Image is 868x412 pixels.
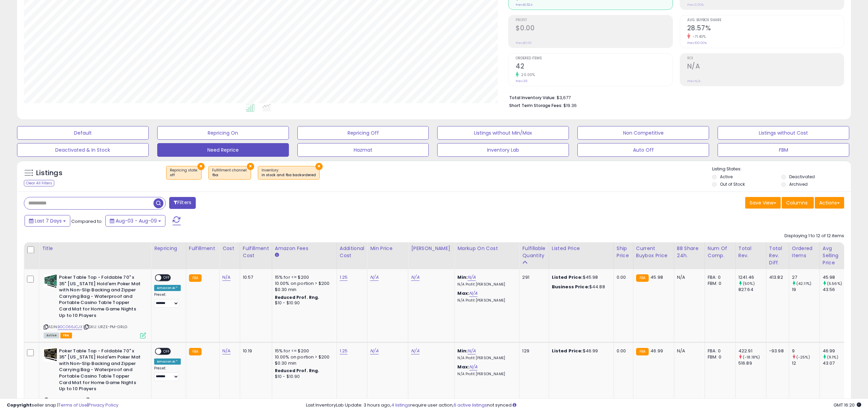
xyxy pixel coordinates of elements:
[617,348,628,354] div: 0.00
[552,274,583,280] b: Listed Price:
[636,348,649,355] small: FBA
[275,374,332,380] div: $10 - $10.90
[745,197,781,209] button: Save View
[834,402,861,408] span: 2025-08-17 16:20 GMT
[457,245,516,252] div: Markup on Cost
[36,168,62,178] h5: Listings
[189,348,202,355] small: FBA
[636,245,671,259] div: Current Buybox Price
[457,364,469,370] b: Max:
[170,173,198,178] div: off
[370,348,378,354] a: N/A
[769,274,784,280] div: 413.82
[437,143,569,157] button: Inventory Lab
[708,245,733,259] div: Num of Comp.
[275,252,279,258] small: Amazon Fees.
[690,34,706,39] small: -71.43%
[516,24,672,33] h2: $0.00
[687,41,707,45] small: Prev: 100.00%
[687,79,701,83] small: Prev: N/A
[516,57,672,60] span: Ordered Items
[44,348,57,362] img: 51fX1vvfFgL._SL40_.jpg
[468,348,476,354] a: N/A
[677,348,700,354] div: N/A
[792,348,820,354] div: 9
[617,245,630,259] div: Ship Price
[60,333,72,338] span: FBA
[370,274,378,281] a: N/A
[708,348,730,354] div: FBA: 0
[157,126,289,140] button: Repricing On
[391,402,410,408] a: 4 listings
[25,215,70,227] button: Last 7 Days
[509,93,839,101] li: $3,677
[35,217,62,224] span: Last 7 Days
[157,143,289,157] button: Need Reprice
[105,215,165,227] button: Aug-03 - Aug-09
[275,360,332,366] div: $0.30 min
[411,274,419,281] a: N/A
[743,354,760,360] small: (-18.18%)
[789,174,815,180] label: Deactivated
[457,298,514,303] p: N/A Profit [PERSON_NAME]
[17,126,149,140] button: Default
[738,287,766,293] div: 827.64
[275,354,332,360] div: 10.00% on portion > $200
[509,95,556,101] b: Total Inventory Value:
[340,348,348,354] a: 1.25
[708,274,730,280] div: FBA: 0
[454,402,487,408] a: 6 active listings
[677,245,702,259] div: BB Share 24h.
[617,274,628,280] div: 0.00
[738,245,763,259] div: Total Rev.
[7,402,118,409] div: seller snap | |
[457,274,468,280] b: Min:
[154,285,181,291] div: Amazon AI *
[457,282,514,287] p: N/A Profit [PERSON_NAME]
[677,274,700,280] div: N/A
[262,168,316,178] span: Inventory :
[650,274,663,280] span: 45.98
[509,103,562,108] b: Short Term Storage Fees:
[243,274,267,280] div: 10.57
[738,348,766,354] div: 422.91
[687,18,844,22] span: Avg. Buybox Share
[738,360,766,366] div: 516.89
[455,242,519,269] th: The percentage added to the cost of goods (COGS) that forms the calculator for Min & Max prices.
[789,181,808,187] label: Archived
[222,245,237,252] div: Cost
[552,348,583,354] b: Listed Price:
[58,324,82,330] a: B0CD66JCJX
[522,245,546,259] div: Fulfillable Quantity
[516,3,532,7] small: Prev: $1,524
[275,280,332,287] div: 10.00% on portion > $200
[516,41,532,45] small: Prev: $0.00
[212,168,247,178] span: Fulfillment channel :
[720,181,745,187] label: Out of Stock
[720,174,733,180] label: Active
[457,356,514,361] p: N/A Profit [PERSON_NAME]
[712,166,851,172] p: Listing States:
[577,126,709,140] button: Non Competitive
[370,245,405,252] div: Min Price
[24,180,54,186] div: Clear All Filters
[58,402,87,408] a: Terms of Use
[823,274,850,280] div: 45.98
[457,372,514,377] p: N/A Profit [PERSON_NAME]
[275,300,332,306] div: $10 - $10.90
[154,292,181,308] div: Preset:
[154,245,183,252] div: Repricing
[340,274,348,281] a: 1.25
[44,333,59,338] span: All listings currently available for purchase on Amazon
[161,348,172,354] span: OFF
[275,274,332,280] div: 15% for <= $200
[823,348,850,354] div: 46.99
[786,199,808,206] span: Columns
[708,354,730,360] div: FBM: 0
[636,274,649,282] small: FBA
[796,354,810,360] small: (-25%)
[222,274,231,281] a: N/A
[815,197,844,209] button: Actions
[782,197,814,209] button: Columns
[516,62,672,72] h2: 42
